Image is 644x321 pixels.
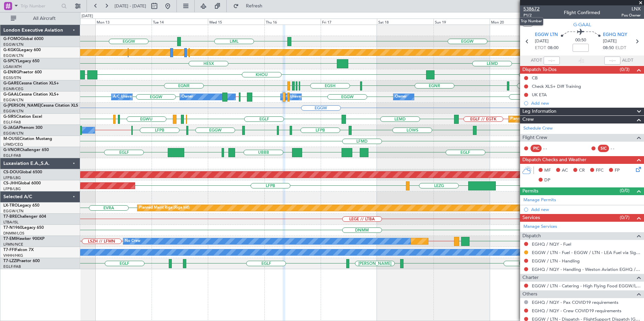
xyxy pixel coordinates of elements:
button: Refresh [230,1,270,11]
span: Dispatch Checks and Weather [522,156,586,164]
a: CS-JHHGlobal 6000 [3,181,41,185]
a: G-JAGAPhenom 300 [3,126,42,130]
input: Trip Number [21,1,59,11]
span: T7-FFI [3,248,15,252]
div: Planned Maint Riga (Riga Intl) [139,203,190,213]
span: T7-BRE [3,215,17,219]
span: T7-EMI [3,237,17,241]
div: A/C Unavailable [113,92,141,102]
a: G-KGKGLegacy 600 [3,48,41,52]
a: EGGW / LTN - Catering - High Flying Food EGGW/LTN [532,283,641,289]
div: A/C Unavailable [282,92,310,102]
span: Others [522,290,537,298]
span: G-[PERSON_NAME] [3,104,41,108]
a: EGLF/FAB [3,153,21,158]
div: SIC [598,145,609,152]
input: --:-- [544,57,560,65]
span: All Aircraft [18,16,71,21]
div: Tue 14 [152,19,208,25]
span: ETOT [535,45,546,51]
span: (0/3) [620,66,630,73]
a: G-ENRGPraetor 600 [3,70,42,74]
span: (0/7) [620,214,630,221]
a: LGAV/ATH [3,64,22,69]
a: LFMD/CEQ [3,142,23,147]
a: Manage Services [523,223,557,230]
span: [DATE] [535,38,549,45]
span: G-JAGA [3,126,19,130]
a: LTBA/ISL [3,220,19,225]
a: EGGW/LTN [3,53,24,58]
span: [DATE] - [DATE] [115,3,146,9]
a: EGHQ / NQY - Pax COVID19 requirements [532,299,618,305]
a: VHHH/HKG [3,253,23,258]
div: Wed 15 [208,19,264,25]
span: Charter [522,274,539,282]
a: EGSS/STN [3,75,21,80]
span: LX-TRO [3,204,18,208]
span: M-OUSE [3,137,20,141]
a: LFPB/LBG [3,186,21,191]
span: EGGW LTN [535,32,558,38]
span: T7-N1960 [3,226,22,230]
span: (0/0) [620,187,630,194]
span: Services [522,214,540,222]
span: FP [615,167,620,174]
span: DP [544,177,550,184]
a: CS-DOUGlobal 6500 [3,170,42,174]
a: T7-LZZIPraetor 600 [3,259,40,263]
span: G-GAAL [573,21,591,28]
a: G-SPCYLegacy 650 [3,59,39,63]
a: M-OUSECitation Mustang [3,137,52,141]
a: Schedule Crew [523,125,553,132]
div: Add new [531,207,641,212]
div: Owner [182,92,193,102]
a: T7-BREChallenger 604 [3,215,46,219]
span: [DATE] [603,38,617,45]
span: Refresh [240,4,268,8]
span: Dispatch [522,232,541,240]
a: G-VNORChallenger 650 [3,148,49,152]
span: CR [579,167,585,174]
a: EGGW/LTN [3,98,24,103]
span: G-SIRS [3,115,16,119]
div: Trip Number [519,17,543,26]
span: LNX [621,5,641,12]
div: [DATE] [82,13,93,19]
span: AC [562,167,568,174]
a: Manage Permits [523,197,556,204]
a: G-[PERSON_NAME]Cessna Citation XLS [3,104,78,108]
span: ALDT [622,57,633,64]
div: No Crew [125,236,140,246]
span: T7-LZZI [3,259,17,263]
span: Pos Owner [621,12,641,18]
a: EGLF/FAB [3,120,21,125]
a: T7-EMIHawker 900XP [3,237,44,241]
span: ATOT [531,57,542,64]
span: G-KGKG [3,48,19,52]
div: UK ETA [532,92,547,98]
div: Flight Confirmed [564,9,600,16]
span: CS-DOU [3,170,19,174]
a: G-FOMOGlobal 6000 [3,37,43,41]
div: Sat 18 [377,19,433,25]
span: Dispatch To-Dos [522,66,556,74]
div: Check XLS+ Diff Training [532,83,581,89]
a: EGLF/FAB [3,264,21,269]
div: Mon 13 [95,19,152,25]
span: G-GAAL [3,93,19,97]
span: ELDT [615,45,626,51]
a: EGGW/LTN [3,42,24,47]
span: 00:50 [575,37,586,44]
a: EGGW / LTN - Handling [532,258,580,264]
span: 08:00 [548,45,558,51]
span: Permits [522,187,538,195]
span: G-SPCY [3,59,18,63]
div: Add new [531,100,641,106]
span: MF [544,167,551,174]
span: Flight Crew [522,134,547,142]
span: CS-JHH [3,181,18,185]
a: EGGW/LTN [3,131,24,136]
span: FFC [596,167,604,174]
a: G-GARECessna Citation XLS+ [3,81,59,85]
